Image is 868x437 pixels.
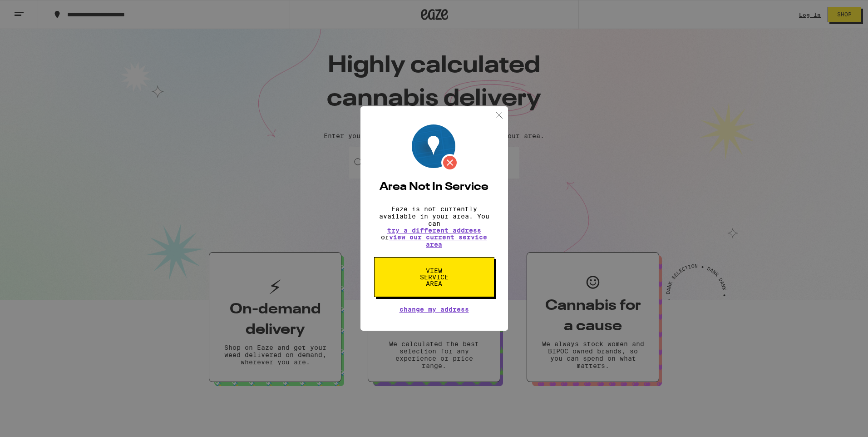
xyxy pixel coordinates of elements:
[374,182,494,193] h2: Area Not In Service
[387,227,481,233] button: try a different address
[374,205,494,248] p: Eaze is not currently available in your area. You can or
[411,268,458,287] span: View Service Area
[389,233,487,248] a: view our current service area
[412,124,459,171] img: Location
[399,306,469,313] button: Change My Address
[374,267,494,274] a: View Service Area
[493,109,505,121] img: close.svg
[374,257,494,297] button: View Service Area
[5,6,65,14] span: Hi. Need any help?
